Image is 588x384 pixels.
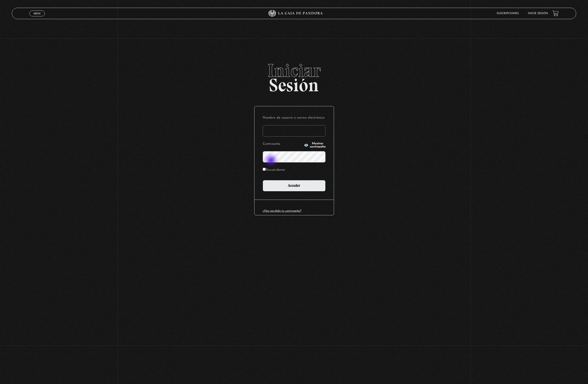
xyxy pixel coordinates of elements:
span: Menu [33,12,41,15]
label: Recuérdame [263,167,285,174]
span: Cerrar [32,16,43,19]
a: Inicie sesión [528,12,548,15]
span: Iniciar [12,61,576,80]
span: Mostrar contraseña [310,142,326,148]
input: Acceder [263,180,326,191]
label: Contraseña [263,141,303,148]
a: ¿Has perdido tu contraseña? [263,209,301,212]
label: Nombre de usuario o correo electrónico [263,114,326,122]
input: Recuérdame [263,168,266,171]
h2: Sesión [12,61,576,91]
a: View your shopping cart [552,10,559,16]
a: Suscripciones [497,12,519,15]
button: Mostrar contraseña [304,142,326,148]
